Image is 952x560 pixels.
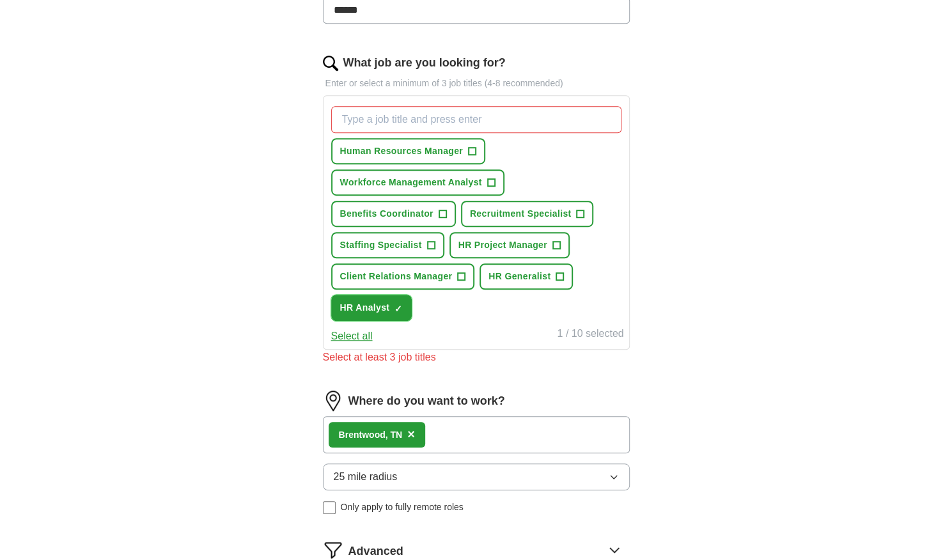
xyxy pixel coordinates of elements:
button: Staffing Specialist [331,232,444,258]
button: Benefits Coordinator [331,201,456,227]
span: HR Generalist [488,270,550,283]
button: × [407,425,415,444]
button: HR Generalist [480,263,573,290]
span: Client Relations Manager [340,270,453,283]
button: Human Resources Manager [331,138,485,164]
button: Client Relations Manager [331,263,475,290]
span: Staffing Specialist [340,238,422,252]
span: Only apply to fully remote roles [341,501,464,514]
div: Select at least 3 job titles [323,350,630,365]
input: Only apply to fully remote roles [323,501,336,514]
span: × [407,427,415,441]
button: Select all [331,329,373,344]
img: location.png [323,391,343,411]
label: What job are you looking for? [343,54,506,72]
span: ✓ [394,304,402,314]
span: Human Resources Manager [340,144,463,158]
span: Recruitment Specialist [470,207,572,221]
div: 1 / 10 selected [557,326,623,344]
span: HR Analyst [340,301,390,315]
span: Workforce Management Analyst [340,176,482,189]
button: Workforce Management Analyst [331,169,504,196]
button: 25 mile radius [323,463,630,490]
span: HR Project Manager [458,238,547,252]
span: Benefits Coordinator [340,207,433,221]
label: Where do you want to work? [348,393,505,410]
button: HR Project Manager [449,232,570,258]
input: Type a job title and press enter [331,106,621,133]
button: HR Analyst✓ [331,295,412,321]
p: Enter or select a minimum of 3 job titles (4-8 recommended) [323,77,630,90]
button: Recruitment Specialist [461,201,594,227]
div: N [339,428,403,442]
strong: Brentwood, T [339,430,396,440]
span: Advanced [348,543,403,560]
span: 25 mile radius [334,469,398,485]
img: filter [323,540,343,560]
img: search.png [323,56,338,71]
